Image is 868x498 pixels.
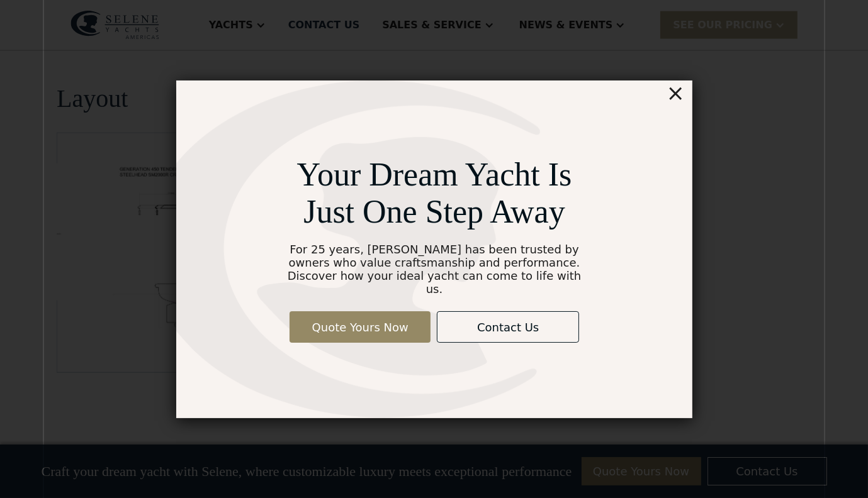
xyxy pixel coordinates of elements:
[1,441,182,475] span: Tick the box below to receive occasional updates, exclusive offers, and VIP access via text message.
[290,311,431,343] a: Quote Yours Now
[281,156,587,230] div: Your Dream Yacht Is Just One Step Away
[281,243,587,296] div: For 25 years, [PERSON_NAME] has been trusted by owners who value craftsmanship and performance. D...
[666,80,684,106] div: ×
[437,311,579,343] a: Contact Us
